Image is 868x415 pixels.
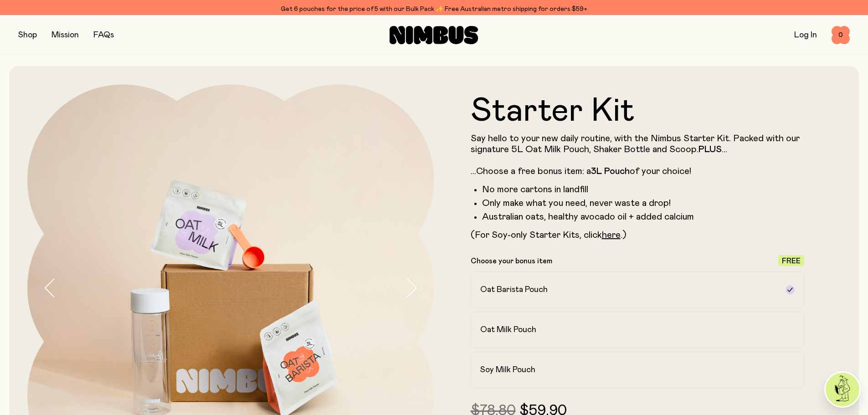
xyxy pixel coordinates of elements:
p: (For Soy-only Starter Kits, click .) [471,230,805,241]
strong: Pouch [604,167,630,176]
span: Free [782,257,801,265]
h2: Soy Milk Pouch [480,364,535,375]
p: Say hello to your new daily routine, with the Nimbus Starter Kit. Packed with our signature 5L Oa... [471,133,805,177]
li: Only make what you need, never waste a drop! [482,198,805,209]
h2: Oat Milk Pouch [480,324,536,335]
a: here [602,231,621,240]
button: 0 [832,26,850,44]
a: FAQs [93,31,114,39]
h2: Oat Barista Pouch [480,284,548,295]
img: agent [826,373,859,406]
strong: PLUS [699,145,722,154]
p: Choose your bonus item [471,256,552,266]
li: Australian oats, healthy avocado oil + added calcium [482,211,805,222]
div: Get 6 pouches for the price of 5 with our Bulk Pack ✨ Free Australian metro shipping for orders $59+ [18,4,850,15]
a: Mission [51,31,79,39]
h1: Starter Kit [471,95,805,128]
li: No more cartons in landfill [482,184,805,195]
a: Log In [794,31,817,39]
strong: 3L [591,167,602,176]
